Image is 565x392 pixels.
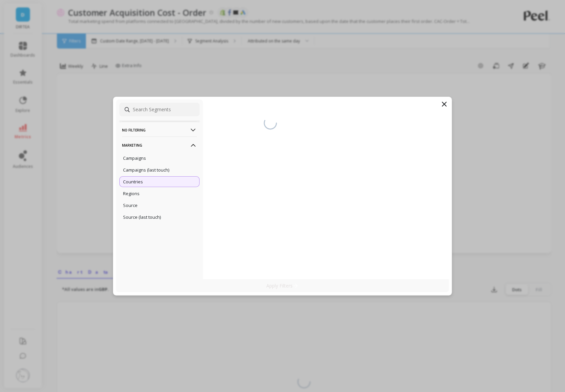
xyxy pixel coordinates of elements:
input: Search Segments [119,103,200,116]
p: Source [123,202,138,208]
p: Regions [123,190,140,197]
p: Campaigns [123,155,146,161]
p: Apply Filters [267,282,299,289]
p: Marketing [122,137,197,154]
p: Campaigns (last touch) [123,167,169,173]
p: Countries [123,179,143,185]
p: No filtering [122,121,197,139]
p: Source (last touch) [123,214,161,220]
